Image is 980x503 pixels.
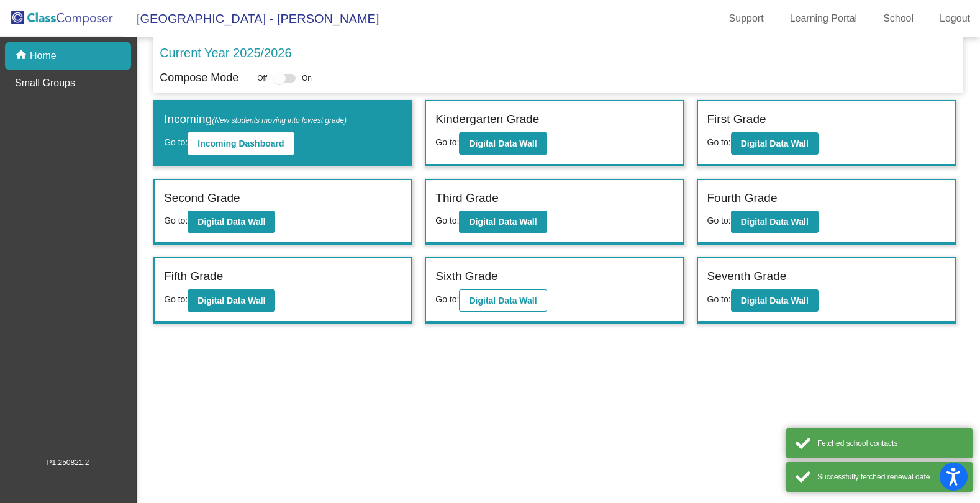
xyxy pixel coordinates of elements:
[469,217,537,227] b: Digital Data Wall
[435,137,459,147] span: Go to:
[707,137,731,147] span: Go to:
[164,215,188,225] span: Go to:
[160,43,291,62] p: Current Year 2025/2026
[164,294,188,304] span: Go to:
[817,471,963,483] div: Successfully fetched renewal date
[731,289,819,312] button: Digital Data Wall
[707,294,731,304] span: Go to:
[257,73,267,84] span: Off
[817,438,963,449] div: Fetched school contacts
[160,70,238,86] p: Compose Mode
[197,296,265,306] b: Digital Data Wall
[15,76,75,91] p: Small Groups
[459,289,547,312] button: Digital Data Wall
[731,211,819,233] button: Digital Data Wall
[212,116,347,125] span: (New students moving into lowest grade)
[188,211,275,233] button: Digital Data Wall
[164,137,188,147] span: Go to:
[435,111,539,129] label: Kindergarten Grade
[197,217,265,227] b: Digital Data Wall
[30,48,57,63] p: Home
[164,111,347,129] label: Incoming
[435,189,498,207] label: Third Grade
[459,132,547,155] button: Digital Data Wall
[15,48,30,63] mat-icon: home
[435,268,497,286] label: Sixth Grade
[435,215,459,225] span: Go to:
[188,132,294,155] button: Incoming Dashboard
[124,9,379,29] span: [GEOGRAPHIC_DATA] - [PERSON_NAME]
[188,289,275,312] button: Digital Data Wall
[707,215,731,225] span: Go to:
[741,296,809,306] b: Digital Data Wall
[707,268,787,286] label: Seventh Grade
[930,9,980,29] a: Logout
[741,217,809,227] b: Digital Data Wall
[741,138,809,148] b: Digital Data Wall
[719,9,774,29] a: Support
[469,138,537,148] b: Digital Data Wall
[780,9,868,29] a: Learning Portal
[197,138,284,148] b: Incoming Dashboard
[164,189,240,207] label: Second Grade
[731,132,819,155] button: Digital Data Wall
[469,296,537,306] b: Digital Data Wall
[164,268,223,286] label: Fifth Grade
[435,294,459,304] span: Go to:
[707,111,766,129] label: First Grade
[459,211,547,233] button: Digital Data Wall
[873,9,923,29] a: School
[302,73,312,84] span: On
[707,189,778,207] label: Fourth Grade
